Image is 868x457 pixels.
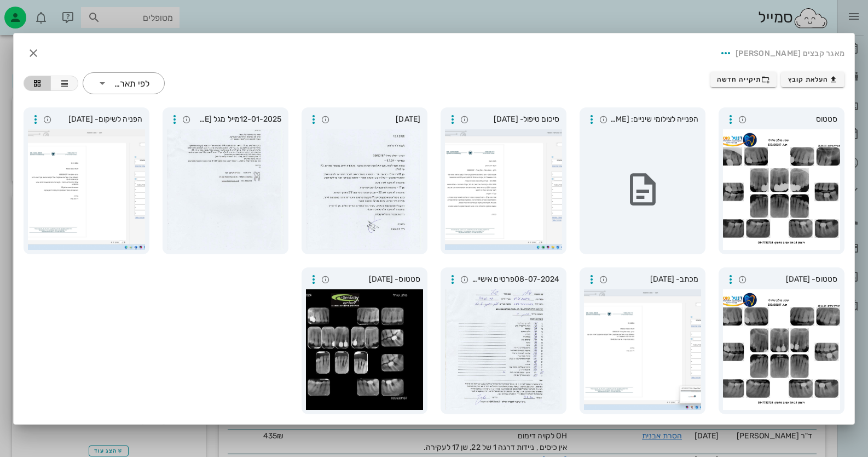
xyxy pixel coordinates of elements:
div: לפי תאריך [113,79,149,89]
span: העלאת קובץ [788,75,838,84]
button: העלאת קובץ [781,72,844,87]
span: הפניה לשיקום- [DATE] [55,113,142,125]
span: סטטוס- [DATE] [333,273,420,285]
span: [DATE] [333,113,420,125]
span: תיקייה חדשה [717,75,770,84]
div: לפי תאריך [83,72,165,94]
span: 12-01-2025מייל מגל [PERSON_NAME] [194,113,281,125]
span: סטטוס [750,113,837,125]
span: סטטוס- [DATE] [750,273,837,285]
span: מכתב- [DATE] [611,273,698,285]
button: תיקייה חדשה [710,72,777,87]
span: סיכום טיפול- [DATE] [472,113,559,125]
span: 08-07-2024פרטים אישיים+בריאות [472,273,559,285]
span: הפנייה לצילומי שיניים: [PERSON_NAME] - 33630187 [611,113,698,125]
